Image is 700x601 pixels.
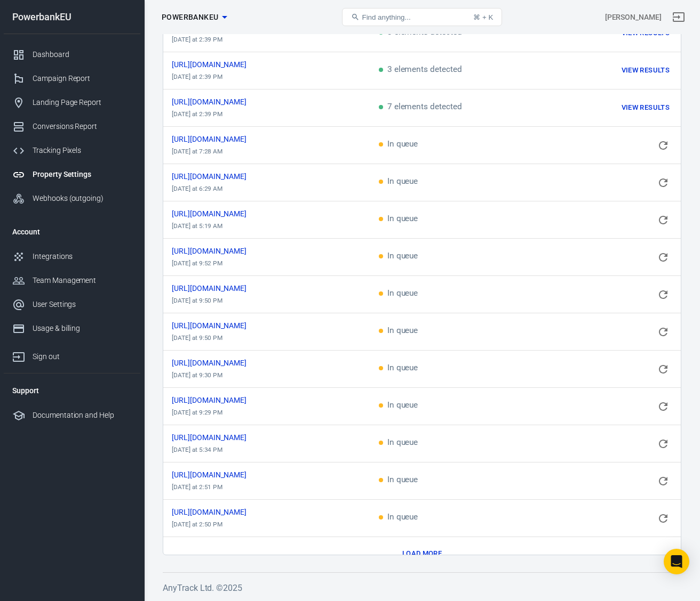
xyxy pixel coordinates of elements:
[33,169,132,180] div: Property Settings
[172,148,222,155] time: 2025-09-23T07:28:28+02:00
[664,549,689,574] div: Open Intercom Messenger
[379,215,418,224] span: In queue
[400,546,444,562] button: Load more
[172,334,222,342] time: 2025-09-22T21:50:14+02:00
[33,299,132,310] div: User Settings
[172,483,222,491] time: 2025-09-22T14:51:16+02:00
[473,13,493,21] div: ⌘ + K
[172,173,266,180] span: https://powerbankeu.eu/products/forcell-f5k8-superslim-powerbank-5000mah-magsafe-grijs
[4,219,140,245] li: Account
[172,110,222,118] time: 2025-09-22T14:39:10+02:00
[619,100,672,116] button: View Results
[172,371,222,379] time: 2025-09-22T21:30:26+02:00
[4,316,140,340] a: Usage & billing
[33,145,132,156] div: Tracking Pixels
[172,322,266,329] span: https://powerbankeu.eu/collections/kleine-powerbanks-5000mah-10000mah-compact
[33,73,132,84] div: Campaign Report
[4,91,140,115] a: Landing Page Report
[379,513,418,523] span: In queue
[379,289,418,299] span: In queue
[379,438,418,448] span: In queue
[4,67,140,91] a: Campaign Report
[379,177,418,187] span: In queue
[33,410,132,421] div: Documentation and Help
[172,297,222,304] time: 2025-09-22T21:50:49+02:00
[605,12,662,23] div: Account id: euM9DEON
[172,409,222,416] time: 2025-09-22T21:29:49+02:00
[4,163,140,186] a: Property Settings
[379,327,418,336] span: In queue
[379,476,418,485] span: In queue
[33,121,132,132] div: Conversions Report
[162,11,218,24] span: PowerbankEU
[172,247,266,255] span: https://powerbankeu.eu/collections/powerbanks-draagbare-opladers-nederland
[342,8,502,26] button: Find anything...⌘ + K
[157,7,231,27] button: PowerbankEU
[172,508,266,516] span: https://powerbankeu.eu/policies/privacy-policy
[172,73,222,80] time: 2025-09-22T14:39:24+02:00
[172,210,266,217] span: https://powerbankeu.eu/products/forcell-5-in-1-reislader-10000mah-draadloos-wereldstekkers
[33,323,132,334] div: Usage & billing
[4,269,140,293] a: Team Management
[379,252,418,262] span: In queue
[33,251,132,262] div: Integrations
[33,97,132,108] div: Landing Page Report
[4,340,140,369] a: Sign out
[362,13,410,21] span: Find anything...
[619,62,672,79] button: View Results
[172,259,222,267] time: 2025-09-22T21:52:52+02:00
[4,186,140,210] a: Webhooks (outgoing)
[379,140,418,150] span: In queue
[33,275,132,286] div: Team Management
[379,66,462,75] span: 3 elements detected
[33,351,132,362] div: Sign out
[4,115,140,139] a: Conversions Report
[172,446,222,453] time: 2025-09-22T17:34:00+02:00
[4,43,140,67] a: Dashboard
[4,139,140,163] a: Tracking Pixels
[666,4,691,30] a: Sign out
[4,12,140,22] div: PowerbankEU
[4,245,140,269] a: Integrations
[163,581,681,595] h6: AnyTrack Ltd. © 2025
[172,185,222,192] time: 2025-09-23T06:29:19+02:00
[172,396,266,404] span: https://powerbankeu.eu/collections/laptop-powerbanks-usb-c-pd-65w-100w-130w
[4,378,140,403] li: Support
[172,359,266,367] span: https://powerbankeu.eu/collections/grote-powerbanks-20000mah-30000mah-50000mah-reizen
[33,193,132,204] div: Webhooks (outgoing)
[172,521,222,528] time: 2025-09-22T14:50:54+02:00
[172,222,222,230] time: 2025-09-23T05:19:44+02:00
[172,285,266,292] span: https://powerbankeu.eu/collections/magsafe-powerbanks-draadloos-iphone-opladen/products/forcell-s...
[172,61,266,68] span: https://powerbankeu.eu/policies/contact-information
[172,471,266,478] span: https://powerbankeu.eu/collections/snelladers-usb-c-pd-gan-quick-charge-20w-200w/products/forcell...
[379,103,462,112] span: 7 elements detected
[379,364,418,373] span: In queue
[172,36,222,43] time: 2025-09-22T14:39:30+02:00
[379,401,418,411] span: In queue
[33,49,132,60] div: Dashboard
[172,98,266,105] span: https://powerbankeu.eu/?_atid=cxp0yRbb5NJFrn5u8ufuJ5du0cxxLe
[172,135,266,143] span: https://powerbankeu.eu/collections/vliegtuig-powerbanks-tsa-goedgekeurd-handbagage-toegestaan
[4,293,140,316] a: User Settings
[172,434,266,441] span: https://powerbankeu.eu/products/forcell-6-in-1-reislader-15000mah-magsafe-wereldstekkers-usb-c-pd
